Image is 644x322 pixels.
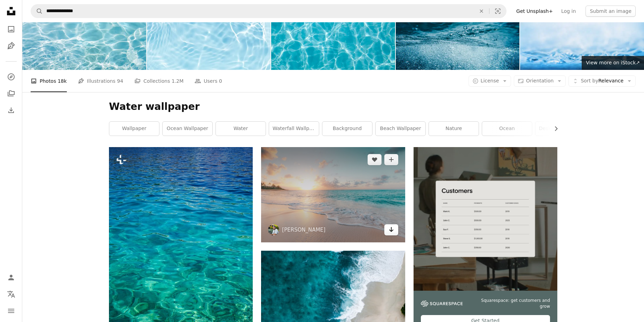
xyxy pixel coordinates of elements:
[4,87,18,100] a: Collections
[568,75,636,87] button: Sort byRelevance
[526,78,553,83] span: Orientation
[582,56,644,70] a: View more on iStock↗
[481,78,499,83] span: License
[429,122,479,136] a: nature
[557,6,580,17] a: Log in
[474,5,489,18] button: Clear
[261,192,405,198] a: seashore during golden hour
[4,287,18,301] button: Language
[368,154,382,165] button: Like
[4,70,18,84] a: Explore
[172,77,183,85] span: 1.2M
[489,5,506,18] button: Visual search
[581,78,598,83] span: Sort by
[421,300,463,307] img: file-1747939142011-51e5cc87e3c9
[384,224,398,235] a: Download
[31,4,506,18] form: Find visuals sitewide
[384,154,398,165] button: Add to Collection
[282,226,325,233] a: [PERSON_NAME]
[219,77,222,85] span: 0
[376,122,425,136] a: beach wallpaper
[4,39,18,53] a: Illustrations
[31,5,43,18] button: Search Unsplash
[322,122,372,136] a: background
[550,122,557,136] button: scroll list to the right
[109,100,557,113] h1: Water wallpaper
[163,122,212,136] a: ocean wallpaper
[469,75,511,87] button: License
[117,77,123,85] span: 94
[195,70,222,92] a: Users 0
[514,75,566,87] button: Orientation
[109,122,159,136] a: wallpaper
[78,70,123,92] a: Illustrations 94
[4,22,18,36] a: Photos
[4,304,18,318] button: Menu
[581,78,623,84] span: Relevance
[482,122,532,136] a: ocean
[4,103,18,117] a: Download History
[134,70,183,92] a: Collections 1.2M
[414,147,557,291] img: file-1747939376688-baf9a4a454ffimage
[471,298,550,309] span: Squarespace: get customers and grow
[261,147,405,242] img: seashore during golden hour
[535,122,585,136] a: desktop wallpaper
[268,224,279,235] img: Go to Sean Oulashin's profile
[4,271,18,284] a: Log in / Sign up
[269,122,319,136] a: waterfall wallpaper
[586,6,636,17] button: Submit an image
[512,6,557,17] a: Get Unsplash+
[109,252,253,258] a: a boat floating on top of a body of water
[4,4,18,19] a: Home — Unsplash
[586,60,640,65] span: View more on iStock ↗
[216,122,266,136] a: water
